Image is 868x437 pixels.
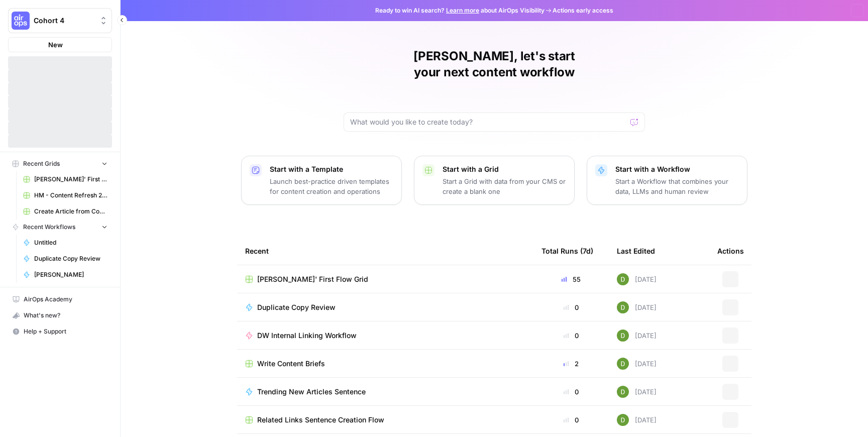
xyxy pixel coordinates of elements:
[34,207,107,216] span: Create Article from Content Brief - Fork Grid
[617,386,657,398] div: [DATE]
[34,254,107,263] span: Duplicate Copy Review
[257,415,384,425] span: Related Links Sentence Creation Flow
[8,220,112,235] button: Recent Workflows
[350,117,626,127] input: What would you like to create today?
[34,191,107,200] span: HM - Content Refresh 28.07 Grid
[541,415,601,425] div: 0
[541,331,601,341] div: 0
[270,176,393,196] p: Launch best-practice driven templates for content creation and operations
[257,331,357,341] span: DW Internal Linking Workflow
[257,274,368,284] span: [PERSON_NAME]' First Flow Grid
[8,307,112,323] button: What's new?
[541,302,601,312] div: 0
[19,235,112,251] a: Untitled
[587,156,747,205] button: Start with a WorkflowStart a Workflow that combines your data, LLMs and human review
[34,16,94,26] span: Cohort 4
[34,238,107,247] span: Untitled
[257,387,366,397] span: Trending New Articles Sentence
[241,156,402,205] button: Start with a TemplateLaunch best-practice driven templates for content creation and operations
[617,273,657,285] div: [DATE]
[617,358,657,370] div: [DATE]
[8,156,112,171] button: Recent Grids
[541,359,601,369] div: 2
[375,6,545,15] span: Ready to win AI search? about AirOps Visibility
[34,175,107,184] span: [PERSON_NAME]' First Flow Grid
[446,7,479,14] a: Learn more
[257,302,336,312] span: Duplicate Copy Review
[245,359,525,369] a: Write Content Briefs
[617,301,657,313] div: [DATE]
[414,156,575,205] button: Start with a GridStart a Grid with data from your CMS or create a blank one
[443,176,566,196] p: Start a Grid with data from your CMS or create a blank one
[553,6,613,15] span: Actions early access
[245,274,525,284] a: [PERSON_NAME]' First Flow Grid
[541,237,593,265] div: Total Runs (7d)
[615,176,739,196] p: Start a Workflow that combines your data, LLMs and human review
[19,203,112,220] a: Create Article from Content Brief - Fork Grid
[24,327,107,336] span: Help + Support
[617,358,629,370] img: knmefa8n1gn4ubp7wm6dsgpq4v8p
[617,414,629,426] img: knmefa8n1gn4ubp7wm6dsgpq4v8p
[617,414,657,426] div: [DATE]
[344,48,645,80] h1: [PERSON_NAME], let's start your next content workflow
[19,187,112,203] a: HM - Content Refresh 28.07 Grid
[19,267,112,283] a: [PERSON_NAME]
[9,308,112,323] div: What's new?
[48,40,63,50] span: New
[245,302,525,312] a: Duplicate Copy Review
[615,164,739,174] p: Start with a Workflow
[8,8,112,33] button: Workspace: Cohort 4
[245,415,525,425] a: Related Links Sentence Creation Flow
[617,330,629,342] img: knmefa8n1gn4ubp7wm6dsgpq4v8p
[617,301,629,313] img: knmefa8n1gn4ubp7wm6dsgpq4v8p
[245,387,525,397] a: Trending New Articles Sentence
[23,159,60,168] span: Recent Grids
[8,323,112,340] button: Help + Support
[245,237,525,265] div: Recent
[19,251,112,267] a: Duplicate Copy Review
[617,386,629,398] img: knmefa8n1gn4ubp7wm6dsgpq4v8p
[717,237,744,265] div: Actions
[617,237,655,265] div: Last Edited
[270,164,393,174] p: Start with a Template
[541,274,601,284] div: 55
[541,387,601,397] div: 0
[12,12,30,30] img: Cohort 4 Logo
[8,291,112,307] a: AirOps Academy
[257,359,325,369] span: Write Content Briefs
[443,164,566,174] p: Start with a Grid
[617,273,629,285] img: knmefa8n1gn4ubp7wm6dsgpq4v8p
[245,331,525,341] a: DW Internal Linking Workflow
[24,295,107,304] span: AirOps Academy
[34,270,107,279] span: [PERSON_NAME]
[19,171,112,187] a: [PERSON_NAME]' First Flow Grid
[23,223,75,232] span: Recent Workflows
[8,37,112,52] button: New
[617,330,657,342] div: [DATE]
